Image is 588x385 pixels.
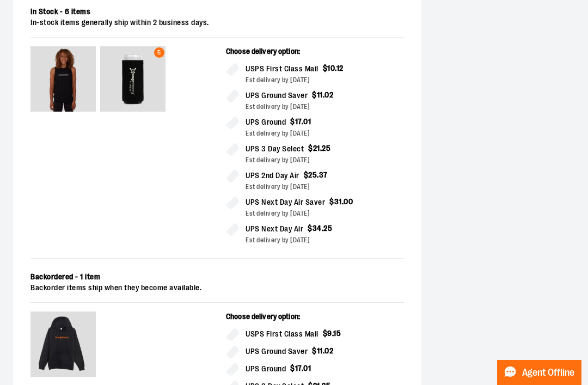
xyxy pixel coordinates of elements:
input: UPS Ground$17.01 [226,363,239,376]
span: 17 [295,364,302,372]
span: USPS First Class Mail [246,63,318,75]
span: . [302,364,304,372]
span: UPS Ground [246,116,286,129]
span: UPS Next Day Air [246,223,303,235]
span: 25 [322,144,330,152]
span: 02 [324,346,333,355]
span: 21 [313,144,320,152]
input: UPS 2nd Day Air$25.37Est delivery by [DATE] [226,169,239,182]
input: USPS First Class Mail$10.12Est delivery by [DATE] [226,63,239,76]
span: 37 [319,170,328,179]
div: 5 [154,47,164,58]
span: $ [312,346,317,355]
div: Est delivery by [DATE] [246,182,404,192]
span: UPS Ground Saver [246,89,308,102]
span: 00 [344,197,353,206]
span: UPS Ground Saver [246,345,308,358]
span: . [322,224,324,233]
span: UPS Next Day Air Saver [246,196,325,209]
span: 12 [336,64,344,72]
span: $ [290,364,295,372]
div: In Stock - 6 items [30,7,404,17]
span: 25 [308,170,317,179]
span: 9 [327,329,332,338]
img: 2025 Unisex Hell Week Hooded Sweatshirt [30,311,96,377]
input: UPS Ground$17.01Est delivery by [DATE] [226,116,239,129]
div: Est delivery by [DATE] [246,209,404,218]
span: 10 [327,64,335,72]
div: Est delivery by [DATE] [246,155,404,165]
img: Promo Slim Coolie - Pack of 25 [100,46,166,112]
span: $ [304,170,309,179]
span: $ [312,90,317,99]
span: $ [290,117,295,126]
span: $ [329,197,334,206]
span: . [302,117,304,126]
input: UPS Next Day Air Saver$31.00Est delivery by [DATE] [226,196,239,209]
div: Backordered - 1 item [30,272,404,283]
p: Choose delivery option: [226,46,404,63]
button: Agent Offline [497,360,581,385]
span: . [342,197,344,206]
span: UPS 3 Day Select [246,143,304,155]
span: 01 [303,117,311,126]
input: UPS 3 Day Select$21.25Est delivery by [DATE] [226,143,239,156]
span: $ [323,64,328,72]
div: Est delivery by [DATE] [246,75,404,85]
span: UPS Ground [246,363,286,375]
span: . [332,329,334,338]
span: . [335,64,336,72]
span: 11 [317,346,323,355]
div: Backorder items ship when they become available. [30,283,404,294]
input: UPS Ground Saver$11.02 [226,345,239,358]
span: USPS First Class Mail [246,328,318,340]
span: . [323,90,325,99]
span: 17 [295,117,302,126]
input: UPS Ground Saver$11.02Est delivery by [DATE] [226,89,239,102]
div: Est delivery by [DATE] [246,102,404,112]
span: . [317,170,319,179]
p: Choose delivery option: [226,311,404,328]
div: Est delivery by [DATE] [246,235,404,245]
span: 31 [334,197,342,206]
span: 02 [324,90,333,99]
span: 11 [317,90,323,99]
span: 25 [323,224,332,233]
span: . [323,346,325,355]
div: In-stock items generally ship within 2 business days. [30,17,404,28]
span: Agent Offline [522,368,574,378]
span: $ [308,144,313,152]
span: 01 [303,364,311,372]
span: $ [323,329,328,338]
span: 34 [313,224,322,233]
input: UPS Next Day Air$34.25Est delivery by [DATE] [226,223,239,236]
div: Est delivery by [DATE] [246,129,404,138]
span: UPS 2nd Day Air [246,169,299,182]
input: USPS First Class Mail$9.15 [226,328,239,341]
span: $ [308,224,313,233]
img: lululemon Sculpt Tank [30,46,96,112]
span: . [320,144,322,152]
span: 15 [333,329,341,338]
